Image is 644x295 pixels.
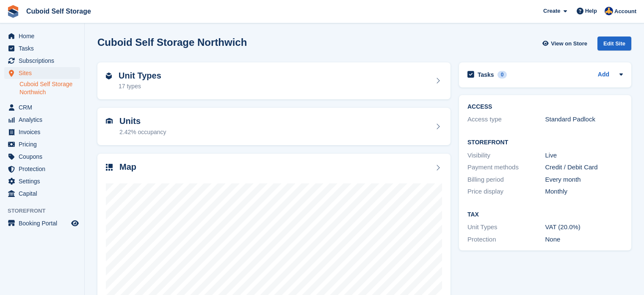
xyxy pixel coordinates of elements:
[19,151,69,163] span: Coupons
[19,114,69,126] span: Analytics
[467,104,623,110] h2: ACCESS
[545,187,623,197] div: Monthly
[4,188,80,199] a: menu
[467,235,545,244] div: Protection
[7,5,19,18] img: stora-icon-8386f47178a22dfd0bd8f6a31ec36ba5ce8667c1dd55bd0f319d3a0aa187defe.svg
[4,101,80,113] a: menu
[545,175,623,185] div: Every month
[4,67,80,79] a: menu
[467,139,623,146] h2: Storefront
[19,188,69,199] span: Capital
[551,39,587,48] span: View on Store
[19,67,69,79] span: Sites
[19,217,69,229] span: Booking Portal
[598,70,609,80] a: Add
[19,101,69,113] span: CRM
[19,30,69,42] span: Home
[119,116,166,126] h2: Units
[545,151,623,160] div: Live
[4,55,80,67] a: menu
[106,164,113,171] img: map-icn-33ee37083ee616e46c38cad1a60f524a97daa1e2b2c8c0bc3eb3415660979fc1.svg
[545,235,623,244] div: None
[23,4,94,18] a: Cuboid Self Storage
[467,151,545,160] div: Visibility
[106,118,113,124] img: unit-icn-7be61d7bf1b0ce9d3e12c5938cc71ed9869f7b940bace4675aadf7bd6d80202e.svg
[4,42,80,54] a: menu
[4,151,80,163] a: menu
[545,222,623,232] div: VAT (20.0%)
[97,108,451,145] a: Units 2.42% occupancy
[70,218,80,228] a: Preview store
[119,128,166,137] div: 2.42% occupancy
[585,7,597,15] span: Help
[467,222,545,232] div: Unit Types
[545,163,623,172] div: Credit / Debit Card
[19,126,69,138] span: Invoices
[19,55,69,67] span: Subscriptions
[467,211,623,218] h2: Tax
[97,37,247,48] h2: Cuboid Self Storage Northwich
[19,42,69,54] span: Tasks
[605,7,613,15] img: Chris Hickman
[543,7,560,15] span: Create
[467,175,545,185] div: Billing period
[4,163,80,175] a: menu
[4,126,80,138] a: menu
[19,175,69,187] span: Settings
[119,71,161,81] h2: Unit Types
[545,115,623,124] div: Standard Padlock
[467,163,545,172] div: Payment methods
[467,115,545,124] div: Access type
[478,71,494,79] h2: Tasks
[597,37,631,51] div: Edit Site
[498,71,507,79] div: 0
[106,73,112,79] img: unit-type-icn-2b2737a686de81e16bb02015468b77c625bbabd49415b5ef34ead5e3b44a266d.svg
[541,37,591,51] a: View on Store
[8,207,84,215] span: Storefront
[4,138,80,150] a: menu
[119,82,161,91] div: 17 types
[19,163,69,175] span: Protection
[4,175,80,187] a: menu
[614,7,636,16] span: Account
[119,162,136,172] h2: Map
[97,62,451,100] a: Unit Types 17 types
[4,30,80,42] a: menu
[19,138,69,150] span: Pricing
[4,114,80,126] a: menu
[467,187,545,197] div: Price display
[597,37,631,54] a: Edit Site
[4,217,80,229] a: menu
[19,80,80,96] a: Cuboid Self Storage Northwich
